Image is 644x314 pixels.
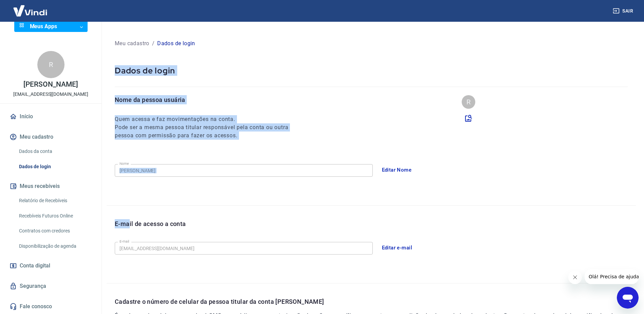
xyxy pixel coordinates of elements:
p: E-mail de acesso a conta [115,219,186,228]
a: Fale conosco [8,299,93,314]
img: Vindi [8,0,52,21]
a: Disponibilização de agenda [16,239,93,253]
div: R [37,51,65,78]
p: Cadastre o número de celular da pessoa titular da conta [PERSON_NAME] [115,297,636,306]
label: E-mail [119,239,129,244]
a: Conta digital [8,258,93,273]
p: / [152,39,154,48]
a: Relatório de Recebíveis [16,194,93,208]
a: Dados da conta [16,144,93,158]
label: Nome [119,161,129,166]
button: Editar Nome [378,163,416,177]
div: R [462,95,475,109]
iframe: Mensagem da empresa [585,269,639,284]
button: Meus recebíveis [8,179,93,194]
iframe: Botão para abrir a janela de mensagens [617,287,639,309]
p: [EMAIL_ADDRESS][DOMAIN_NAME] [13,91,88,98]
iframe: Fechar mensagem [568,271,582,284]
h6: Quem acessa e faz movimentações na conta. [115,115,301,123]
a: Início [8,109,93,124]
button: Meu cadastro [8,129,93,144]
a: Dados de login [16,160,93,174]
a: Recebíveis Futuros Online [16,209,93,223]
p: [PERSON_NAME] [23,81,78,88]
a: Segurança [8,279,93,294]
p: Dados de login [115,65,628,76]
button: Sair [611,5,636,17]
button: Editar e-mail [378,241,416,255]
span: Olá! Precisa de ajuda? [4,5,57,10]
p: Dados de login [157,39,195,48]
h6: Pode ser a mesma pessoa titular responsável pela conta ou outra pessoa com permissão para fazer o... [115,123,301,140]
span: Conta digital [20,261,50,271]
p: Nome da pessoa usuária [115,95,301,104]
p: Meu cadastro [115,39,149,48]
a: Contratos com credores [16,224,93,238]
